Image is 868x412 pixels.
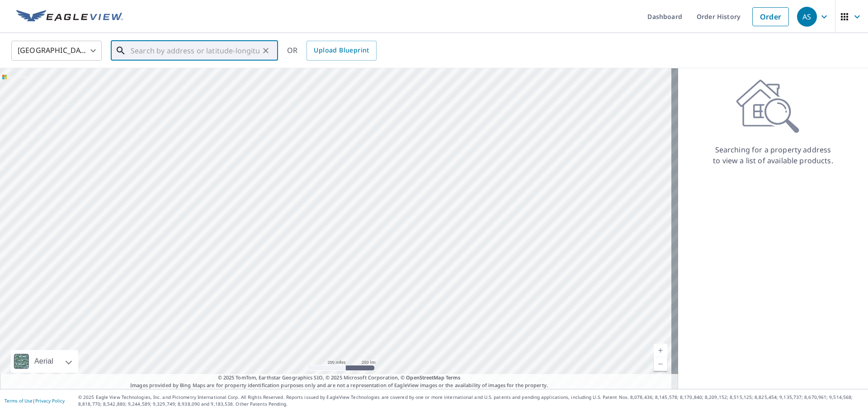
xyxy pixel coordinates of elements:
[314,45,369,56] span: Upload Blueprint
[35,398,65,404] a: Privacy Policy
[11,38,102,63] div: [GEOGRAPHIC_DATA]
[78,394,863,407] p: © 2025 Eagle View Technologies, Inc. and Pictometry International Corp. All Rights Reserved. Repo...
[287,41,377,61] div: OR
[712,144,834,166] p: Searching for a property address to view a list of available products.
[307,41,376,61] a: Upload Blueprint
[218,374,461,382] span: © 2025 TomTom, Earthstar Geographics SIO, © 2025 Microsoft Corporation, ©
[797,7,817,27] div: AS
[752,7,789,26] a: Order
[5,398,65,403] p: |
[259,44,272,57] button: Clear
[654,344,667,357] a: Current Level 5, Zoom In
[446,374,461,381] a: Terms
[16,10,123,24] img: EV Logo
[406,374,444,381] a: OpenStreetMap
[5,398,33,404] a: Terms of Use
[131,38,259,63] input: Search by address or latitude-longitude
[654,357,667,371] a: Current Level 5, Zoom Out
[11,350,78,373] div: Aerial
[32,350,56,373] div: Aerial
